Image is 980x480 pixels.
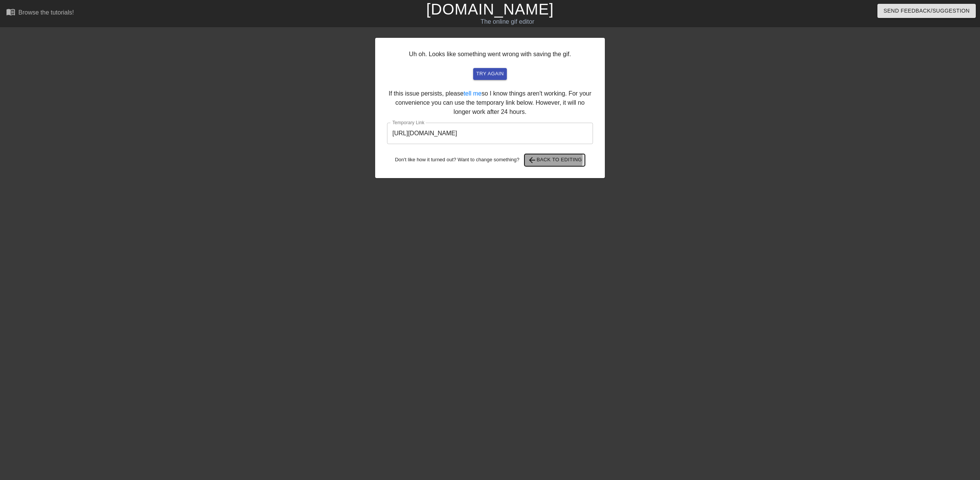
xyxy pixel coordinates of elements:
span: menu_book [6,7,15,16]
div: The online gif editor [330,17,684,26]
button: try again [473,68,507,80]
button: Send Feedback/Suggestion [877,4,976,18]
div: Uh oh. Looks like something went wrong with saving the gif. If this issue persists, please so I k... [375,38,605,178]
span: arrow_back [528,156,537,165]
span: Back to Editing [528,156,582,165]
a: Browse the tutorials! [6,7,74,19]
div: Browse the tutorials! [18,9,74,16]
div: Don't like how it turned out? Want to change something? [387,154,593,166]
input: bare [387,123,593,144]
button: Back to Editing [524,154,585,166]
span: Send Feedback/Suggestion [884,6,970,16]
span: try again [476,70,504,78]
a: tell me [464,90,482,97]
a: [DOMAIN_NAME] [426,1,554,18]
